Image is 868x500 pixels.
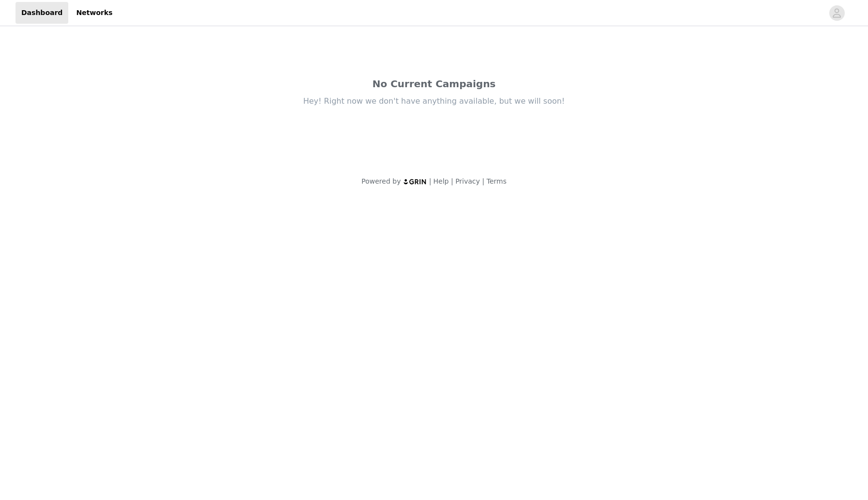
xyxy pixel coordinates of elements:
div: No Current Campaigns [231,77,637,91]
a: Privacy [455,177,480,185]
span: | [482,177,484,185]
a: Dashboard [15,2,68,24]
a: Networks [70,2,118,24]
a: Terms [486,177,506,185]
span: | [429,177,432,185]
img: logo [403,178,427,185]
div: avatar [832,5,841,21]
span: | [451,177,453,185]
span: Powered by [361,177,401,185]
div: Hey! Right now we don't have anything available, but we will soon! [231,96,637,107]
a: Help [434,177,449,185]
